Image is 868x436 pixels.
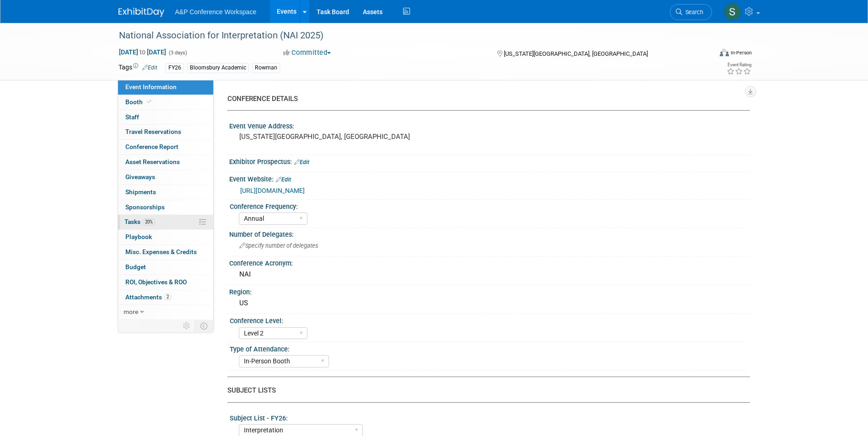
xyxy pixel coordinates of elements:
[727,63,751,67] div: Event Rating
[239,133,436,141] pre: [US_STATE][GEOGRAPHIC_DATA], [GEOGRAPHIC_DATA]
[118,140,213,154] a: Conference Report
[229,155,750,167] div: Exhibitor Prospectus:
[118,110,213,125] a: Staff
[125,173,155,181] span: Giveaways
[118,200,213,215] a: Sponsorships
[670,4,712,20] a: Search
[730,49,752,56] div: In-Person
[720,49,729,56] img: Format-Inperson.png
[276,176,291,183] a: Edit
[504,50,648,57] span: [US_STATE][GEOGRAPHIC_DATA], [GEOGRAPHIC_DATA]
[166,63,184,73] div: FY26
[229,172,750,184] div: Event Website:
[125,143,178,150] span: Conference Report
[229,119,750,131] div: Event Venue Address:
[118,230,213,245] a: Playbook
[179,320,195,332] td: Personalize Event Tab Strip
[118,125,213,139] a: Travel Reservations
[125,278,187,286] span: ROI, Objectives & ROO
[280,48,334,58] button: Committed
[125,158,180,165] span: Asset Reservations
[142,64,157,71] a: Edit
[682,9,703,16] span: Search
[168,50,187,56] span: (3 days)
[124,218,155,225] span: Tasks
[229,256,750,268] div: Conference Acronym:
[125,233,152,240] span: Playbook
[236,296,743,310] div: US
[138,48,147,56] span: to
[125,98,153,106] span: Booth
[724,3,741,21] img: Samantha Klein
[229,228,750,239] div: Number of Delegates:
[240,187,305,194] a: [URL][DOMAIN_NAME]
[125,113,139,121] span: Staff
[125,83,177,90] span: Event Information
[124,308,138,315] span: more
[116,27,698,44] div: National Association for Interpretation (NAI 2025)
[119,48,167,56] span: [DATE] [DATE]
[118,170,213,185] a: Giveaways
[230,200,746,211] div: Conference Frequency:
[658,48,752,61] div: Event Format
[118,95,213,110] a: Booth
[125,263,146,271] span: Budget
[227,386,743,395] div: SUBJECT LISTS
[125,203,165,211] span: Sponsorships
[236,267,743,282] div: NAI
[118,275,213,290] a: ROI, Objectives & ROO
[143,218,155,225] span: 20%
[294,159,309,165] a: Edit
[118,80,213,95] a: Event Information
[118,245,213,260] a: Misc. Expenses & Credits
[119,8,164,17] img: ExhibitDay
[230,411,746,423] div: Subject List - FY26:
[118,305,213,319] a: more
[147,99,151,104] i: Booth reservation complete
[187,63,249,73] div: Bloomsbury Academic
[175,8,257,16] span: A&P Conference Workspace
[125,188,156,196] span: Shipments
[230,314,746,325] div: Conference Level:
[118,260,213,275] a: Budget
[164,293,171,300] span: 2
[239,242,318,249] span: Specify number of delegates
[118,215,213,229] a: Tasks20%
[252,63,280,73] div: Rowman
[230,342,746,354] div: Type of Attendance:
[125,128,181,135] span: Travel Reservations
[125,293,171,301] span: Attachments
[194,320,213,332] td: Toggle Event Tabs
[119,63,157,73] td: Tags
[227,94,743,104] div: CONFERENCE DETAILS
[229,285,750,297] div: Region:
[118,155,213,170] a: Asset Reservations
[118,185,213,200] a: Shipments
[118,290,213,305] a: Attachments2
[125,248,197,255] span: Misc. Expenses & Credits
